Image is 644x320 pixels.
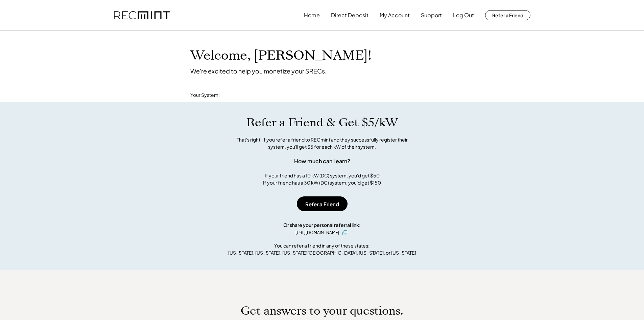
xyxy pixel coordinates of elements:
h1: Get answers to your questions. [241,304,403,318]
button: Home [304,8,320,22]
h1: Refer a Friend & Get $5/kW [246,115,398,130]
button: Support [421,8,442,22]
div: Or share your personal referral link: [283,221,361,229]
div: If your friend has a 10 kW (DC) system, you'd get $50 If your friend has a 30 kW (DC) system, you... [263,172,381,186]
button: My Account [380,8,410,22]
div: How much can I earn? [294,157,350,165]
button: click to copy [341,229,349,237]
div: [URL][DOMAIN_NAME] [295,230,339,236]
div: We're excited to help you monetize your SRECs. [190,67,327,75]
h1: Welcome, [PERSON_NAME]! [190,48,372,64]
button: Direct Deposit [331,8,368,22]
button: Refer a Friend [297,196,348,211]
div: You can refer a friend in any of these states: [US_STATE], [US_STATE], [US_STATE][GEOGRAPHIC_DATA... [228,242,416,256]
img: recmint-logotype%403x.png [114,11,170,20]
button: Log Out [453,8,474,22]
div: That's right! If you refer a friend to RECmint and they successfully register their system, you'l... [229,136,415,150]
div: Your System: [190,92,220,99]
button: Refer a Friend [485,10,530,20]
